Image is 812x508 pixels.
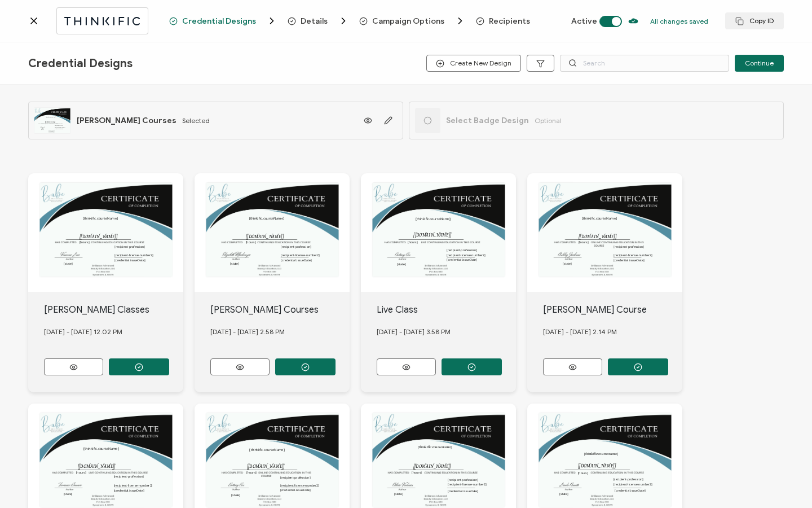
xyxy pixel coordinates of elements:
span: Credential Designs [169,15,277,27]
span: Credential Designs [28,56,133,71]
div: Breadcrumb [169,15,530,27]
span: Campaign Options [359,15,466,27]
div: [DATE] - [DATE] 12.02 PM [44,317,184,347]
span: Details [301,17,328,25]
span: Continue [745,60,774,67]
div: Live Class [377,303,517,317]
button: Continue [735,55,784,72]
img: thinkific.svg [63,14,142,28]
span: Details [288,15,349,27]
div: [PERSON_NAME] Classes [44,303,184,317]
div: [PERSON_NAME] Courses [210,303,350,317]
span: Select Badge Design [446,116,529,125]
p: All changes saved [650,17,708,25]
span: Selected [182,116,210,125]
div: [PERSON_NAME] Course [543,303,683,317]
span: Campaign Options [372,17,444,25]
span: Create New Design [436,59,511,68]
span: Recipients [476,17,530,25]
span: Optional [535,116,562,125]
span: Copy ID [735,17,774,25]
span: Credential Designs [182,17,256,25]
div: [DATE] - [DATE] 2.14 PM [543,317,683,347]
span: [PERSON_NAME] Courses [77,116,176,125]
div: [DATE] - [DATE] 2.58 PM [210,317,350,347]
span: Active [571,16,597,26]
input: Search [560,55,729,72]
span: Recipients [489,17,530,25]
button: Copy ID [725,12,784,29]
button: Create New Design [426,55,521,72]
div: [DATE] - [DATE] 3.58 PM [377,317,517,347]
iframe: Chat Widget [756,454,812,508]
